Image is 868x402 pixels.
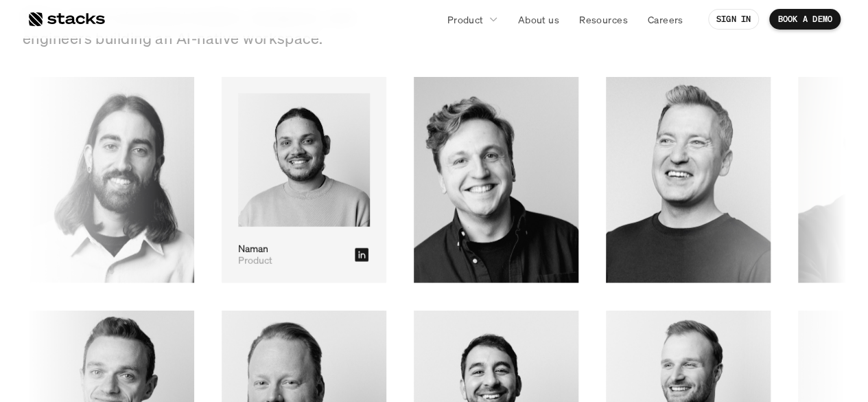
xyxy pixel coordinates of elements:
p: Naman [238,243,268,255]
a: SIGN IN [708,9,760,30]
a: Resources [571,7,636,32]
a: About us [510,7,567,32]
p: About us [518,12,559,27]
p: Careers [648,12,683,27]
p: BOOK A DEMO [777,14,832,24]
a: Careers [640,7,692,32]
a: BOOK A DEMO [769,9,841,30]
p: Resources [579,12,628,27]
p: Product [447,12,484,27]
p: SIGN IN [716,14,751,24]
p: Product [238,255,272,267]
